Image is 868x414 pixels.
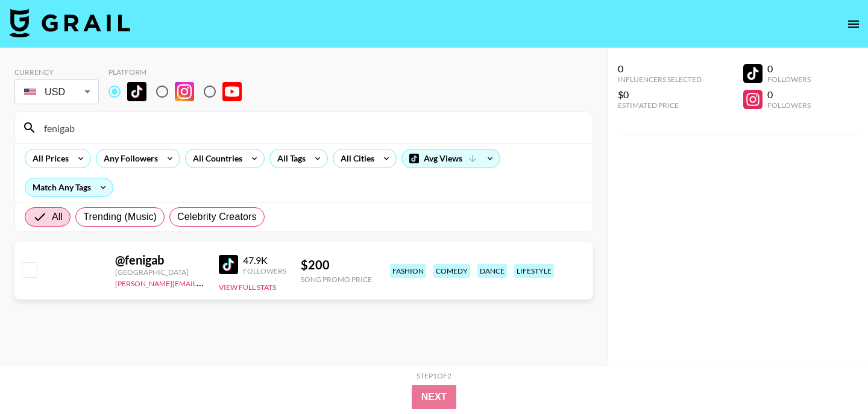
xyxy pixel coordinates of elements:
[108,67,251,77] div: Platform
[243,266,286,275] div: Followers
[37,118,585,137] input: Search by User Name
[618,89,702,101] div: $0
[115,252,204,268] div: @ fenigab
[270,149,308,168] div: All Tags
[767,63,811,75] div: 0
[115,277,351,288] a: [PERSON_NAME][EMAIL_ADDRESS][PERSON_NAME][DOMAIN_NAME]
[477,264,507,278] div: dance
[301,275,372,284] div: Song Promo Price
[25,178,113,196] div: Match Any Tags
[219,283,276,292] button: View Full Stats
[514,264,554,278] div: lifestyle
[219,255,238,274] img: TikTok
[618,75,702,84] div: Influencers Selected
[52,210,63,224] span: All
[412,385,457,409] button: Next
[175,82,194,101] img: Instagram
[767,75,811,84] div: Followers
[618,101,702,110] div: Estimated Price
[96,149,160,168] div: Any Followers
[243,254,286,266] div: 47.9K
[17,81,96,102] div: USD
[25,149,71,168] div: All Prices
[177,210,257,224] span: Celebrity Creators
[115,268,204,277] div: [GEOGRAPHIC_DATA]
[186,149,245,168] div: All Countries
[390,264,426,278] div: fashion
[14,67,99,77] div: Currency
[301,257,372,272] div: $ 200
[767,89,811,101] div: 0
[83,210,157,224] span: Trending (Music)
[433,264,470,278] div: comedy
[127,82,146,101] img: TikTok
[402,149,500,168] div: Avg Views
[333,149,377,168] div: All Cities
[841,12,866,36] button: open drawer
[222,82,242,101] img: YouTube
[417,371,451,380] div: Step 1 of 2
[767,101,811,110] div: Followers
[808,354,854,400] iframe: Drift Widget Chat Controller
[10,8,130,37] img: Grail Talent
[618,63,702,75] div: 0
